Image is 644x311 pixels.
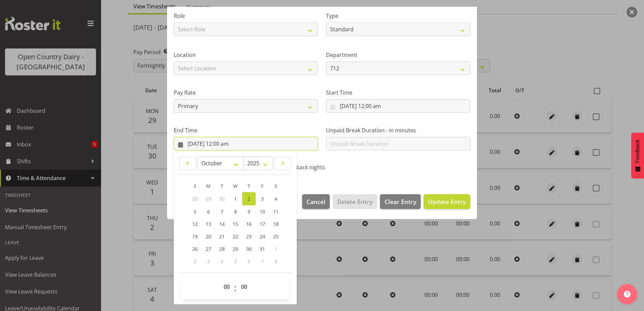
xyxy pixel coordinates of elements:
button: Delete Entry [333,194,377,209]
a: 30 [242,243,256,255]
a: 23 [242,230,256,243]
a: 15 [229,218,242,230]
input: Click to select... [326,99,470,113]
a: 20 [202,230,215,243]
span: 5 [234,258,237,265]
button: Cancel [302,194,330,209]
a: 22 [229,230,242,243]
a: 27 [202,243,215,255]
a: 21 [215,230,229,243]
span: S [194,183,196,189]
span: 6 [207,208,210,215]
a: 26 [188,243,202,255]
span: 30 [219,196,225,202]
a: 12 [188,218,202,230]
label: Role [174,12,318,20]
label: Start Time [326,89,470,97]
span: 4 [275,196,277,202]
input: Unpaid Break Duration [326,137,470,150]
a: 8 [229,205,242,218]
span: 14 [219,221,225,227]
span: 4 [221,258,223,265]
img: help-xxl-2.png [624,291,631,298]
a: 11 [269,205,283,218]
a: 1 [229,192,242,205]
span: 18 [273,221,279,227]
span: 29 [206,196,211,202]
span: 23 [246,233,252,240]
span: 27 [206,246,211,252]
span: 9 [248,208,250,215]
a: 17 [256,218,269,230]
a: 18 [269,218,283,230]
span: 2 [194,258,196,265]
span: 26 [192,246,198,252]
a: 24 [256,230,269,243]
span: 31 [260,246,265,252]
a: 19 [188,230,202,243]
span: 29 [233,246,238,252]
span: 3 [261,196,264,202]
span: 1 [275,246,277,252]
span: 1 [234,196,237,202]
span: S [275,183,277,189]
label: Pay Rate [174,89,318,97]
span: Feedback [635,139,641,163]
span: 28 [219,246,225,252]
span: 30 [246,246,252,252]
a: 25 [269,230,283,243]
label: Unpaid Break Duration - in minutes [326,126,470,134]
span: 10 [260,208,265,215]
span: 20 [206,233,211,240]
span: Update Entry [428,198,466,206]
span: T [221,183,223,189]
button: Update Entry [424,194,470,209]
span: : [234,280,236,297]
span: 8 [234,208,237,215]
a: 13 [202,218,215,230]
label: Department [326,51,470,59]
a: 10 [256,205,269,218]
span: Cancel [307,197,325,206]
a: 31 [256,243,269,255]
a: 2 [242,192,256,205]
input: Click to select... [174,137,318,150]
span: 17 [260,221,265,227]
span: 7 [221,208,223,215]
span: 15 [233,221,238,227]
a: 9 [242,205,256,218]
span: 6 [248,258,250,265]
label: Location [174,51,318,59]
a: 5 [188,205,202,218]
a: 3 [256,192,269,205]
span: 3 [207,258,210,265]
span: 2 [248,196,250,202]
a: 29 [229,243,242,255]
a: 28 [215,243,229,255]
a: 6 [202,205,215,218]
span: 12 [192,221,198,227]
a: 4 [269,192,283,205]
span: Clear Entry [385,197,416,206]
span: 11 [273,208,279,215]
span: 16 [246,221,252,227]
span: 19 [192,233,198,240]
button: Clear Entry [380,194,420,209]
span: Call back nights [282,164,325,171]
a: 14 [215,218,229,230]
span: 22 [233,233,238,240]
span: 25 [273,233,279,240]
span: F [261,183,263,189]
span: Delete Entry [337,197,373,206]
span: 21 [219,233,225,240]
span: 7 [261,258,264,265]
span: 8 [275,258,277,265]
span: W [233,183,237,189]
span: T [248,183,250,189]
a: 7 [215,205,229,218]
a: 16 [242,218,256,230]
label: End Time [174,126,318,134]
span: 5 [194,208,196,215]
span: 28 [192,196,198,202]
span: 24 [260,233,265,240]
